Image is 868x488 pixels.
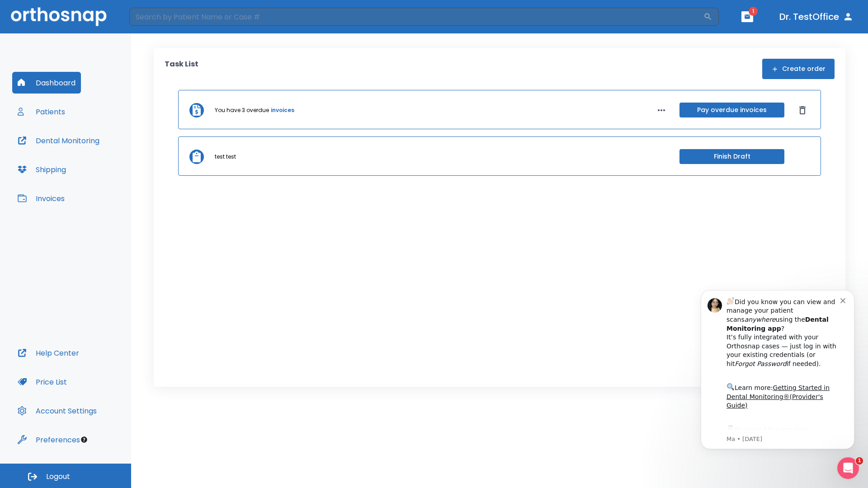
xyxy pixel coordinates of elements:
[776,9,857,25] button: Dr. TestOffice
[679,149,784,164] button: Finish Draft
[762,59,835,79] button: Create order
[46,472,70,482] span: Logout
[80,436,88,444] div: Tooltip anchor
[12,72,81,94] button: Dashboard
[129,8,703,26] input: Search by Patient Name or Case #
[12,159,71,180] button: Shipping
[687,279,868,483] iframe: Intercom notifications message
[215,106,269,114] p: You have 3 overdue
[165,59,198,79] p: Task List
[215,153,236,161] p: test test
[11,7,107,26] img: Orthosnap
[271,106,294,114] a: invoices
[856,457,863,465] span: 1
[795,103,810,117] button: Dismiss
[679,103,784,117] button: Pay overdue invoices
[12,130,105,151] button: Dental Monitoring
[12,429,85,450] button: Preferences
[12,188,70,209] button: Invoices
[837,457,859,479] iframe: Intercom live chat
[12,342,85,364] button: Help Center
[12,400,102,422] button: Account Settings
[749,7,758,16] span: 1
[12,101,71,122] button: Patients
[12,371,72,393] button: Price List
